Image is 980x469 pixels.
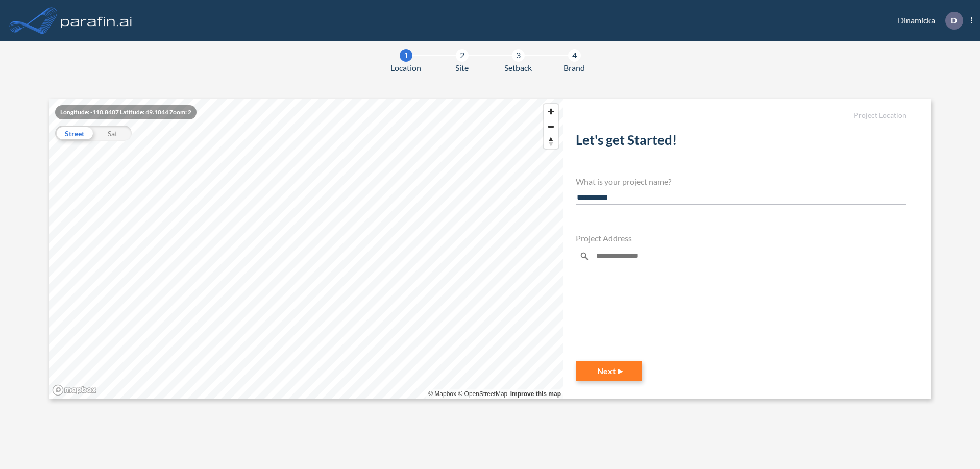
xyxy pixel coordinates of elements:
button: Next [576,361,642,381]
span: Setback [504,62,532,74]
button: Zoom out [544,119,558,134]
a: Improve this map [510,390,561,398]
div: 3 [512,49,525,62]
div: 1 [400,49,412,62]
h2: Let's get Started! [576,132,906,152]
a: Mapbox [428,390,456,398]
span: Brand [563,62,585,74]
a: Mapbox homepage [52,384,97,396]
img: logo [59,10,134,31]
div: 4 [568,49,581,62]
span: Location [390,62,421,74]
input: Enter a location [576,247,906,265]
h4: What is your project name? [576,177,906,186]
h5: Project Location [576,111,906,120]
div: Longitude: -110.8407 Latitude: 49.1044 Zoom: 2 [55,105,197,119]
canvas: Map [49,99,563,399]
span: Site [455,62,469,74]
h4: Project Address [576,233,906,243]
a: OpenStreetMap [458,390,507,398]
div: Dinamicka [883,12,972,30]
button: Reset bearing to north [544,134,558,149]
div: Street [55,126,93,141]
div: Sat [93,126,132,141]
span: Zoom out [544,119,558,134]
p: D [951,16,957,25]
div: 2 [456,49,469,62]
button: Zoom in [544,104,558,119]
span: Reset bearing to north [544,134,558,149]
